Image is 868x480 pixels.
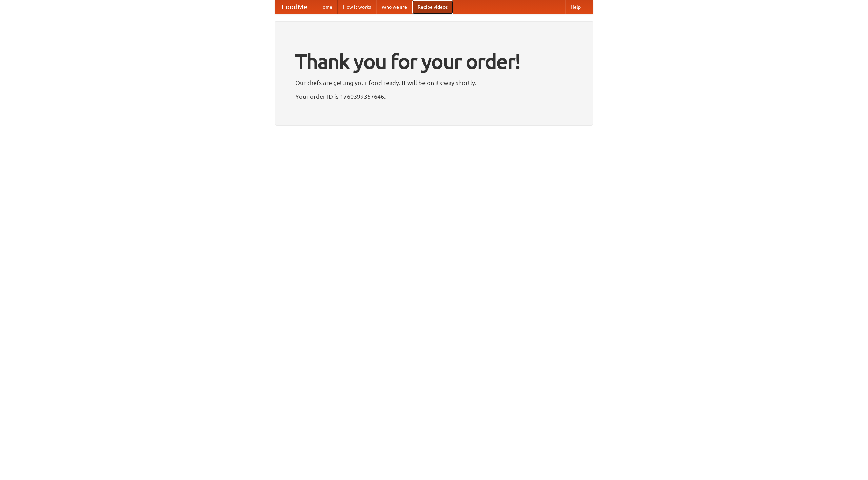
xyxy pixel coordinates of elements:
a: Home [314,0,338,14]
a: FoodMe [275,0,314,14]
p: Our chefs are getting your food ready. It will be on its way shortly. [295,78,573,88]
a: How it works [338,0,376,14]
p: Your order ID is 1760399357646. [295,91,573,101]
a: Who we are [376,0,412,14]
a: Recipe videos [412,0,453,14]
h1: Thank you for your order! [295,45,573,78]
a: Help [565,0,586,14]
